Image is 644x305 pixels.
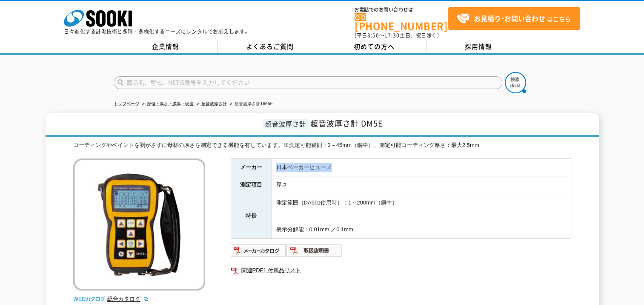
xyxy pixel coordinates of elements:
[474,13,545,23] strong: お見積り･お問い合わせ
[505,72,526,93] img: btn_search.png
[355,13,448,31] a: [PHONE_NUMBER]
[310,118,383,129] span: 超音波厚さ計 DM5E
[114,101,139,106] a: トップページ
[354,42,395,51] span: 初めての方へ
[231,158,272,176] th: メーカー
[286,244,342,257] img: 取扱説明書
[231,265,571,276] a: 関連PDF1 付属品リスト
[147,101,194,106] a: 探傷・厚さ・膜厚・硬度
[426,40,531,53] a: 採用情報
[73,295,105,303] img: webカタログ
[73,141,571,150] div: コーティングやペイントを剥がさずに母材の厚さを測定できる機能を有しています。※測定可能範囲：3～45mm（鋼中）、測定可能コーティング厚さ：最大2.5mm
[448,7,580,30] a: お見積り･お問い合わせはこちら
[218,40,322,53] a: よくあるご質問
[114,76,502,89] input: 商品名、型式、NETIS番号を入力してください
[231,194,272,239] th: 特長
[355,7,448,12] span: お電話でのお問い合わせは
[263,119,308,129] span: 超音波厚さ計
[272,194,571,239] td: 測定範囲（DA501使用時）：1～200mm（鋼中） 表示分解能：0.01mm ／0.1mm
[107,296,149,302] a: 総合カタログ
[73,158,205,291] img: 超音波厚さ計 DM5E
[322,40,426,53] a: 初めての方へ
[272,176,571,194] td: 厚さ
[231,244,286,257] img: メーカーカタログ
[355,32,439,39] span: (平日 ～ 土日、祝日除く)
[231,250,286,256] a: メーカーカタログ
[201,101,227,106] a: 超音波厚さ計
[231,176,272,194] th: 測定項目
[272,158,571,176] td: 日本ベーカーヒューズ
[457,12,571,25] span: はこちら
[367,32,379,39] span: 8:50
[384,32,400,39] span: 17:30
[286,250,342,256] a: 取扱説明書
[64,29,250,34] p: 日々進化する計測技術と多種・多様化するニーズにレンタルでお応えします。
[228,100,273,109] li: 超音波厚さ計 DM5E
[114,40,218,53] a: 企業情報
